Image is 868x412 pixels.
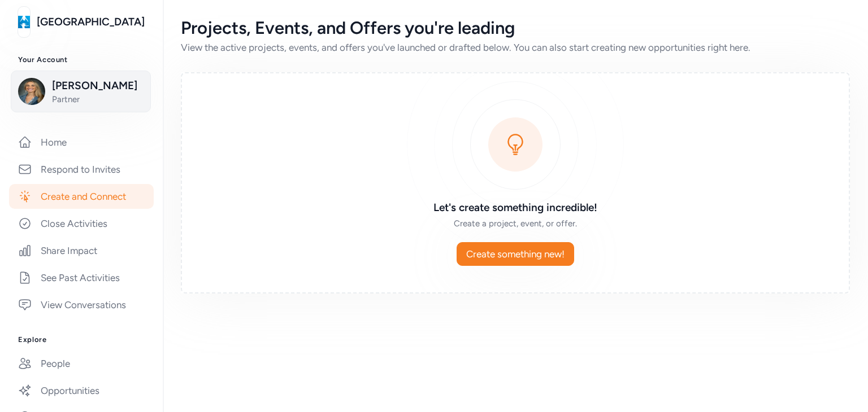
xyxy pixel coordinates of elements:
[181,41,850,54] div: View the active projects, events, and offers you've launched or drafted below. You can also start...
[9,292,154,317] a: View Conversations
[9,378,154,403] a: Opportunities
[52,78,144,94] span: [PERSON_NAME]
[466,247,565,261] span: Create something new!
[52,94,144,105] span: Partner
[18,55,145,64] h3: Your Account
[353,218,678,229] div: Create a project, event, or offer.
[9,351,154,376] a: People
[353,200,678,216] h3: Let's create something incredible!
[18,10,30,34] img: logo
[9,265,154,290] a: See Past Activities
[11,71,151,112] button: [PERSON_NAME]Partner
[9,130,154,155] a: Home
[9,184,154,209] a: Create and Connect
[181,18,850,38] div: Projects, Events, and Offers you're leading
[9,157,154,182] a: Respond to Invites
[9,238,154,263] a: Share Impact
[9,211,154,236] a: Close Activities
[18,335,145,344] h3: Explore
[457,242,574,266] button: Create something new!
[37,14,145,30] a: [GEOGRAPHIC_DATA]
